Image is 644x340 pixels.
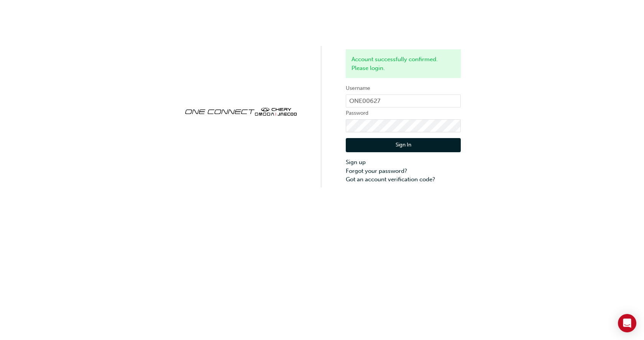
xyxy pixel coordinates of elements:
a: Got an account verification code? [346,175,461,184]
button: Sign In [346,138,461,153]
img: oneconnect [183,101,298,121]
input: Username [346,94,461,107]
label: Username [346,84,461,93]
a: Sign up [346,158,461,167]
div: Account successfully confirmed. Please login. [346,49,461,78]
label: Password [346,109,461,118]
a: Forgot your password? [346,167,461,176]
div: Open Intercom Messenger [618,314,636,332]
